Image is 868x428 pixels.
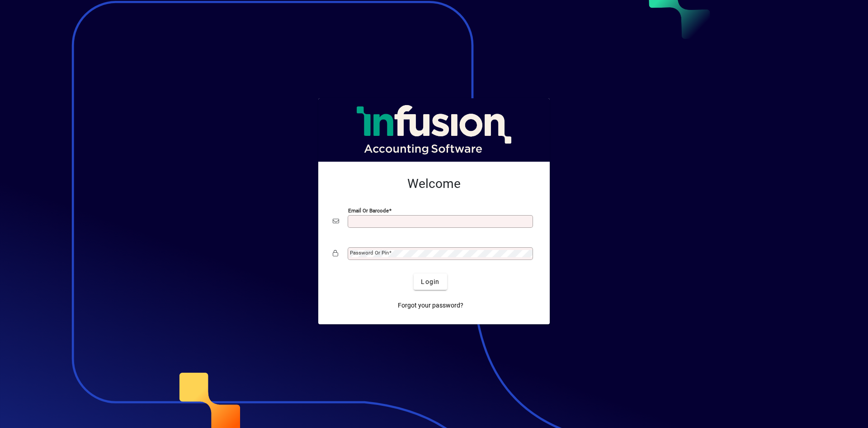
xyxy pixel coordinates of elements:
[421,277,439,287] span: Login
[414,274,447,290] button: Login
[394,297,467,313] a: Forgot your password?
[398,301,463,310] span: Forgot your password?
[348,207,389,214] mat-label: Email or Barcode
[333,176,535,192] h2: Welcome
[350,250,389,256] mat-label: Password or Pin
